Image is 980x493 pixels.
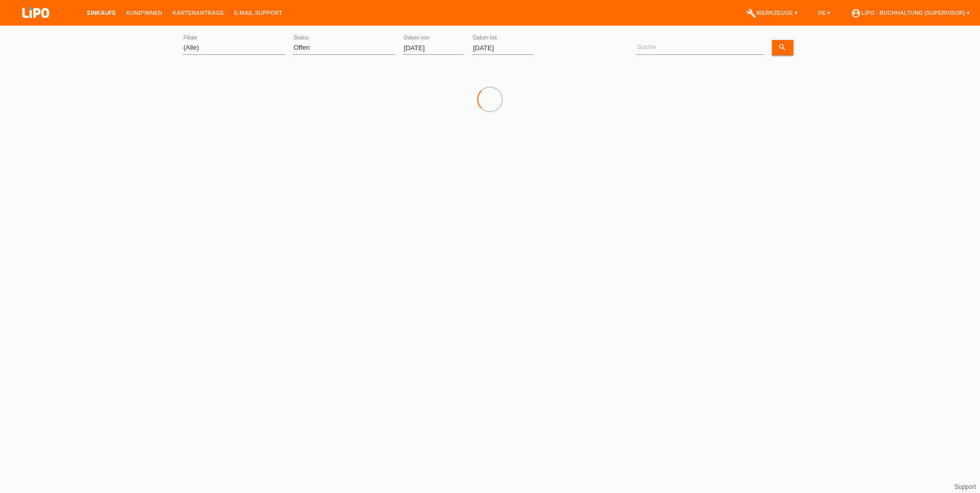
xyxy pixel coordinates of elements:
[954,483,976,490] a: Support
[772,40,793,55] a: search
[121,10,167,16] a: Kund*innen
[10,21,62,29] a: LIPO pay
[168,10,229,16] a: Kartenanträge
[82,10,121,16] a: Einkäufe
[851,8,861,18] i: account_circle
[229,10,288,16] a: E-Mail Support
[813,10,835,16] a: DE ▾
[741,10,803,16] a: buildWerkzeuge ▾
[746,8,757,18] i: build
[846,10,975,16] a: account_circleLIPO - Buchhaltung (Supervisor) ▾
[778,43,786,51] i: search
